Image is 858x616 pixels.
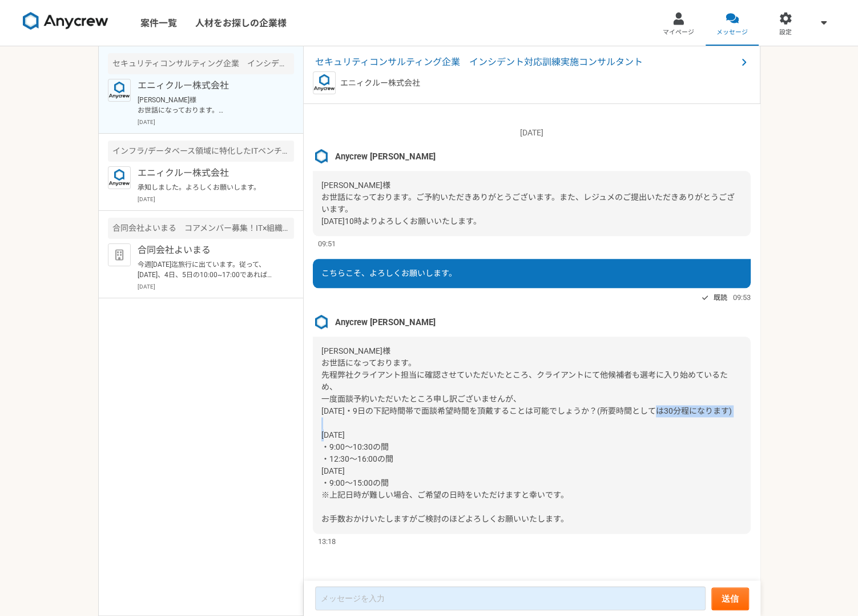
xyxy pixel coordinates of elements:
img: %E3%82%B9%E3%82%AF%E3%83%AA%E3%83%BC%E3%83%B3%E3%82%B7%E3%83%A7%E3%83%83%E3%83%88_2025-08-07_21.4... [313,148,330,165]
p: [DATE] [138,118,294,126]
p: エニィクルー株式会社 [138,166,279,180]
img: logo_text_blue_01.png [108,166,131,189]
img: %E3%82%B9%E3%82%AF%E3%83%AA%E3%83%BC%E3%83%B3%E3%82%B7%E3%83%A7%E3%83%83%E3%83%88_2025-08-07_21.4... [313,314,330,331]
p: [DATE] [138,195,294,203]
span: Anycrew [PERSON_NAME] [335,316,436,329]
p: 今週[DATE]迄旅行に出ています。従って、[DATE]、4日、5日の10:00~17:00であれば、オンライン又は対面何でも大丈夫です。よろしくお願いします。 [138,259,279,280]
p: [PERSON_NAME]様 お世話になっております。 先程弊社クライアント担当に確認させていただいたところ、クライアントにて他候補者も選考に入り始めているため、 一度面談予約いただいたところ申... [138,95,279,115]
p: エニィクルー株式会社 [340,77,420,89]
img: default_org_logo-42cde973f59100197ec2c8e796e4974ac8490bb5b08a0eb061ff975e4574aa76.png [108,243,131,266]
span: こちらこそ、よろしくお願いします。 [321,269,457,278]
span: 09:53 [733,292,751,303]
span: セキュリティコンサルティング企業 インシデント対応訓練実施コンサルタント [315,55,737,69]
img: logo_text_blue_01.png [313,71,336,94]
button: 送信 [711,587,749,610]
div: インフラ/データベース領域に特化したITベンチャー PM/PMO [108,141,294,162]
p: [DATE] [313,127,751,139]
span: 設定 [779,28,792,37]
img: 8DqYSo04kwAAAAASUVORK5CYII= [23,12,108,30]
span: [PERSON_NAME]様 お世話になっております。 先程弊社クライアント担当に確認させていただいたところ、クライアントにて他候補者も選考に入り始めているため、 一度面談予約いただいたところ申... [321,346,732,523]
p: 承知しました。よろしくお願いします。 [138,182,279,193]
div: セキュリティコンサルティング企業 インシデント対応訓練実施コンサルタント [108,53,294,74]
img: logo_text_blue_01.png [108,79,131,102]
span: マイページ [663,28,694,37]
span: [PERSON_NAME]様 お世話になっております。ご予約いただきありがとうございます。また、レジュメのご提出いただきありがとうございます。 [DATE]10時よりよろしくお願いいたします。 [321,181,735,226]
p: 合同会社よいまる [138,243,279,257]
div: 合同会社よいまる コアメンバー募集！IT×組織改善×PMO [108,218,294,239]
p: エニィクルー株式会社 [138,79,279,93]
span: 09:51 [318,238,336,249]
span: Anycrew [PERSON_NAME] [335,150,436,163]
span: メッセージ [716,28,748,37]
p: [DATE] [138,282,294,291]
span: 既読 [714,291,727,305]
span: 13:18 [318,536,336,547]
